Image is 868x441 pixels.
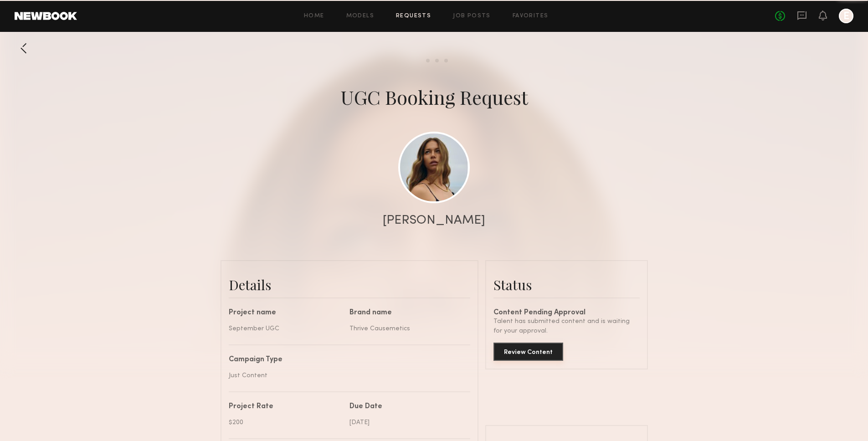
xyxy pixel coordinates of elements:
[383,214,485,227] div: [PERSON_NAME]
[229,371,463,380] div: Just Content
[340,84,528,110] div: UGC Booking Request
[349,309,463,317] div: Brand name
[493,309,640,317] div: Content Pending Approval
[396,13,431,19] a: Requests
[453,13,491,19] a: Job Posts
[839,9,853,23] a: E
[346,13,374,19] a: Models
[349,418,463,427] div: [DATE]
[349,324,463,333] div: Thrive Causemetics
[229,309,343,317] div: Project name
[229,356,463,364] div: Campaign Type
[229,324,343,333] div: September UGC
[493,317,640,336] div: Talent has submitted content and is waiting for your approval.
[493,276,640,294] div: Status
[513,13,549,19] a: Favorites
[304,13,324,19] a: Home
[229,418,343,427] div: $200
[349,403,463,410] div: Due Date
[229,276,470,294] div: Details
[493,343,563,361] button: Review Content
[229,403,343,410] div: Project Rate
